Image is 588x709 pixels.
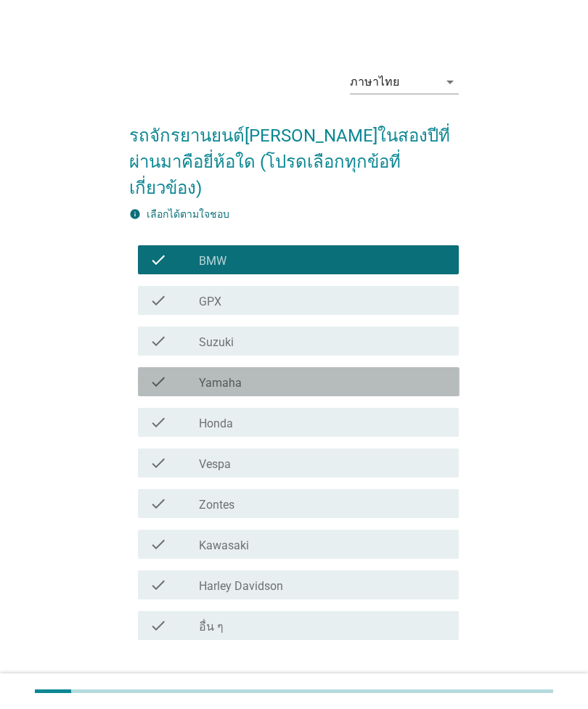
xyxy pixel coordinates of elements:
[350,75,399,89] div: ภาษาไทย
[150,373,167,390] i: check
[199,538,249,553] label: Kawasaki
[150,617,167,634] i: check
[150,536,167,553] i: check
[129,108,460,201] h2: รถจักรยานยนต์[PERSON_NAME]ในสองปีที่ผ่านมาคือยี่ห้อใด (โปรดเลือกทุกข้อที่เกี่ยวข้อง)
[199,579,283,594] label: Harley Davidson
[150,251,167,269] i: check
[199,417,233,431] label: Honda
[150,414,167,431] i: check
[150,495,167,512] i: check
[199,376,242,390] label: Yamaha
[150,292,167,309] i: check
[147,208,229,220] label: เลือกได้ตามใจชอบ
[199,620,224,634] label: อื่น ๆ
[199,295,221,309] label: GPX
[199,335,234,350] label: Suzuki
[199,498,234,512] label: Zontes
[199,457,231,472] label: Vespa
[441,73,459,91] i: arrow_drop_down
[150,454,167,472] i: check
[150,576,167,594] i: check
[150,332,167,350] i: check
[129,208,141,220] i: info
[199,254,226,269] label: BMW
